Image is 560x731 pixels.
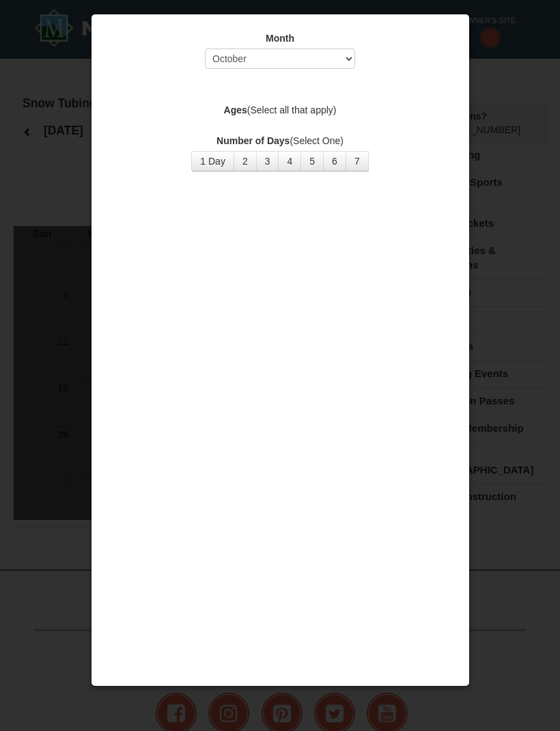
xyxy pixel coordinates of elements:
[109,134,452,148] label: (Select One)
[300,151,324,171] button: 5
[278,151,301,171] button: 4
[191,151,234,171] button: 1 Day
[224,105,247,115] strong: Ages
[109,103,452,117] label: (Select all that apply)
[234,151,257,171] button: 2
[346,151,369,171] button: 7
[266,33,294,44] strong: Month
[256,151,279,171] button: 3
[323,151,346,171] button: 6
[216,135,290,146] strong: Number of Days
